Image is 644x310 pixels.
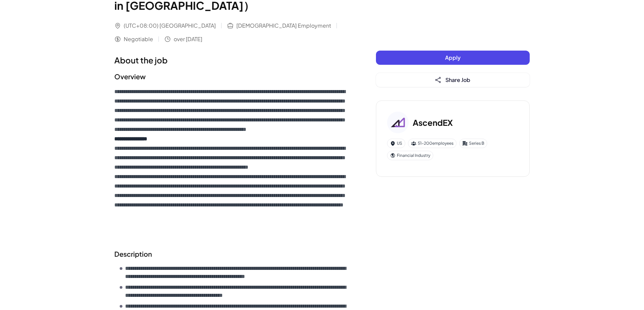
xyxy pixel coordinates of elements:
[114,72,349,82] h2: Overview
[387,139,405,148] div: US
[387,112,409,133] img: As
[124,22,216,30] span: (UTC+08:00) [GEOGRAPHIC_DATA]
[174,35,202,43] span: over [DATE]
[413,116,453,129] h3: AscendEX
[445,54,461,61] span: Apply
[459,139,487,148] div: Series B
[114,54,349,66] h1: About the job
[387,151,433,160] div: Financial Industry
[376,51,530,65] button: Apply
[376,73,530,87] button: Share Job
[445,76,470,83] span: Share Job
[124,35,153,43] span: Negotiable
[408,139,457,148] div: 51-200 employees
[114,249,349,259] h2: Description
[236,22,331,30] span: [DEMOGRAPHIC_DATA] Employment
